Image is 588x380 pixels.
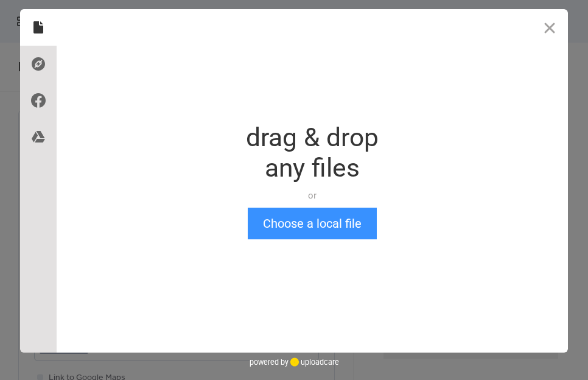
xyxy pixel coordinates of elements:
[246,189,379,202] div: or
[250,353,339,371] div: powered by
[289,357,339,367] a: uploadcare
[20,119,57,155] div: Google Drive
[248,208,377,239] button: Choose a local file
[531,9,568,46] button: Close
[20,82,57,119] div: Facebook
[20,9,57,46] div: Local Files
[20,46,57,82] div: Direct Link
[246,122,379,183] div: drag & drop any files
